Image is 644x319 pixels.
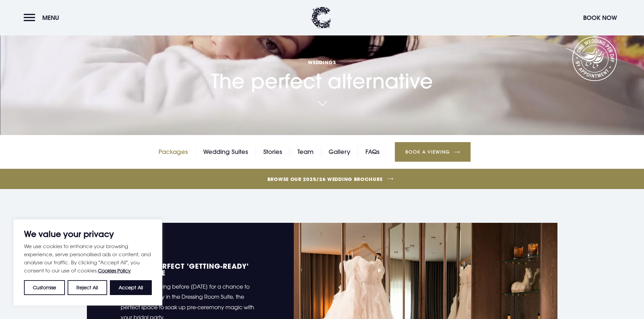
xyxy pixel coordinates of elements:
[311,7,331,29] img: Clandeboye Lodge
[211,59,433,65] span: Weddings
[98,268,131,273] a: Cookies Policy
[297,147,313,157] a: Team
[24,280,65,295] button: Customise
[24,10,63,25] button: Menu
[42,14,59,22] span: Menu
[121,263,260,276] h5: WIN the perfect 'Getting-Ready' experience
[24,242,152,275] p: We use cookies to enhance your browsing experience, serve personalised ads or content, and analys...
[14,219,162,305] div: We value your privacy
[24,230,152,238] p: We value your privacy
[263,147,282,157] a: Stories
[580,10,620,25] button: Book Now
[211,20,433,93] h1: The perfect alternative
[365,147,380,157] a: FAQs
[395,142,471,162] a: Book a Viewing
[203,147,248,157] a: Wedding Suites
[329,147,350,157] a: Gallery
[110,280,152,295] button: Accept All
[159,147,188,157] a: Packages
[68,280,107,295] button: Reject All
